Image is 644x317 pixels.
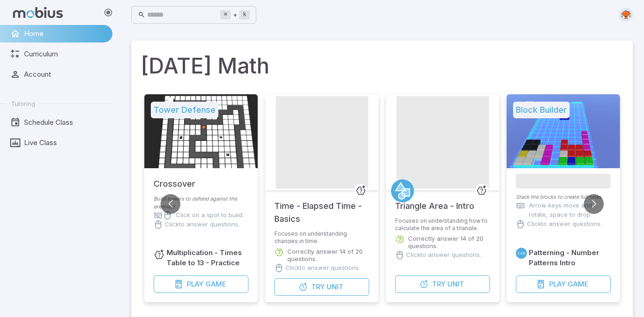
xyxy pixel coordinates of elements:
[11,99,35,108] span: Tutoring
[285,263,360,273] p: Click to answer questions.
[568,279,588,289] span: Game
[176,211,244,220] p: Click on a spot to build.
[395,275,490,293] button: TryUnit
[327,282,343,292] span: Unit
[239,10,250,19] kbd: k
[513,102,570,118] h5: Block Builder
[220,10,231,19] kbd: ⌘
[141,50,624,81] h1: [DATE] Math
[408,235,490,250] p: Correctly answer 14 of 20 questions.
[161,194,180,214] button: Go to previous slide
[165,220,240,229] p: Click to answer questions.
[274,190,369,226] h5: Time - Elapsed Time - Basics
[516,248,527,259] a: Patterning
[187,279,204,289] span: Play
[447,279,464,289] span: Unit
[311,282,325,292] span: Try
[584,194,604,214] button: Go to next slide
[154,168,195,190] h5: Crossover
[220,9,250,20] div: +
[406,250,481,260] p: Click to answer questions.
[395,190,474,213] h5: Triangle Area - Intro
[154,195,248,211] p: Build towers to defend against the enemies!
[395,217,490,230] p: Focuses on understanding how to calculate the area of a triangle.
[24,49,106,59] span: Curriculum
[167,248,248,268] h6: Multiplication - Times Table to 13 - Practice
[24,69,106,79] span: Account
[619,8,633,22] img: oval.svg
[529,248,611,268] h6: Patterning - Number Patterns Intro
[24,117,106,128] span: Schedule Class
[432,279,446,289] span: Try
[549,279,566,289] span: Play
[274,278,369,296] button: TryUnit
[516,275,611,293] button: PlayGame
[529,201,611,219] p: Arrow keys move and rotate, space to drop.
[154,275,248,293] button: PlayGame
[287,248,369,262] p: Correctly answer 14 of 20 questions.
[391,179,414,202] a: Geometry 2D
[527,219,602,229] p: Click to answer questions.
[516,193,611,201] p: Stack the blocks to create full rows.
[24,138,106,148] span: Live Class
[274,230,369,243] p: Focuses on understanding changes in time.
[151,102,218,118] h5: Tower Defense
[24,29,106,39] span: Home
[205,279,226,289] span: Game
